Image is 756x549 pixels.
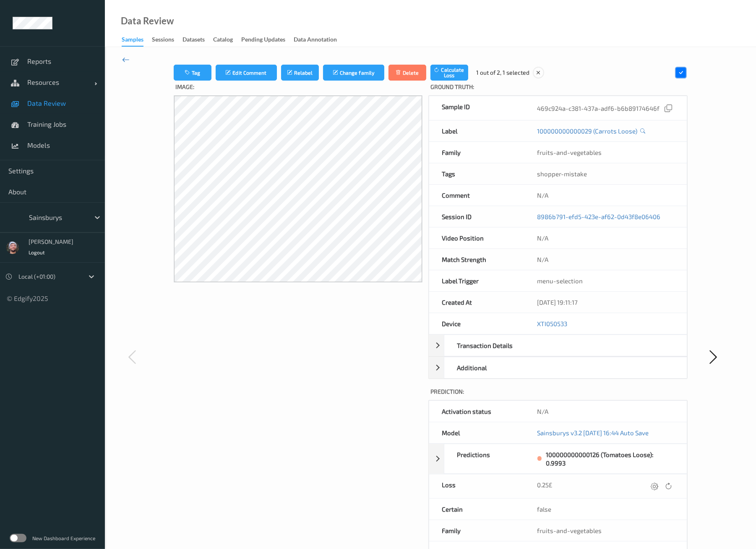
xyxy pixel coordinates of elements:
div: Model [429,422,524,443]
div: Device [429,313,524,334]
a: Pending Updates [241,34,294,46]
div: Data Review [121,17,174,25]
a: Datasets [182,34,213,46]
div: Certain [429,499,524,520]
div: 100000000000126 (Tomatoes Loose): 0.9993 [546,450,674,467]
div: Data Annotation [294,35,337,46]
div: N/A [524,185,686,206]
div: 469c924a-c381-437a-adf6-b6b89174646f [537,102,674,114]
div: Family [429,142,524,163]
a: Catalog [213,34,241,46]
div: Pending Updates [241,35,285,46]
div: Datasets [182,35,205,46]
label: Image: [174,81,423,95]
div: Label [429,120,524,141]
div: Activation status [429,401,524,422]
button: Tag [174,65,211,81]
label: Ground Truth : [428,81,687,95]
div: 1 out of 2, 1 selected [476,66,545,79]
div: Comment [429,185,524,206]
button: Relabel [281,65,319,81]
div: menu-selection [524,270,686,291]
div: Video Position [429,227,524,248]
div: N/A [524,401,686,422]
div: Additional [444,357,534,378]
div: [DATE] 19:11:17 [524,292,686,313]
button: Change family [323,65,384,81]
div: fruits-and-vegetables [537,148,674,157]
div: Transaction Details [444,335,534,356]
button: Calculate Loss [430,65,468,81]
div: Predictions [444,444,534,473]
button: Delete [388,65,426,81]
div: Match Strength [429,249,524,270]
div: Family [429,520,524,541]
span: shopper-mistake [537,170,587,178]
div: false [524,499,686,520]
div: Label Trigger [429,270,524,291]
div: Catalog [213,35,233,46]
div: Sample ID [429,96,524,120]
div: Sessions [152,35,174,46]
div: 0.25£ [537,481,553,492]
a: 100000000000029 (Carrots Loose) [537,127,637,135]
div: Transaction Details [429,335,687,356]
div: Predictions100000000000126 (Tomatoes Loose): 0.9993 [429,444,687,474]
div: Tags [429,163,524,184]
div: N/A [524,227,686,248]
div: Samples [122,35,143,47]
a: Data Annotation [294,34,345,46]
div: Loss [429,474,524,498]
a: Sainsburys v3.2 [DATE] 16:44 Auto Save [537,429,649,437]
div: fruits-and-vegetables [524,520,686,541]
a: Sessions [152,34,182,46]
div: N/A [524,249,686,270]
label: Prediction: [428,385,687,400]
div: Additional [429,357,687,379]
div: Created At [429,292,524,313]
div: Session ID [429,206,524,227]
a: 8986b791-efd5-423e-af62-0d43f8e06406 [537,212,660,221]
button: Edit Comment [216,65,277,81]
a: XTI050533 [537,320,567,327]
a: Samples [122,34,152,47]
